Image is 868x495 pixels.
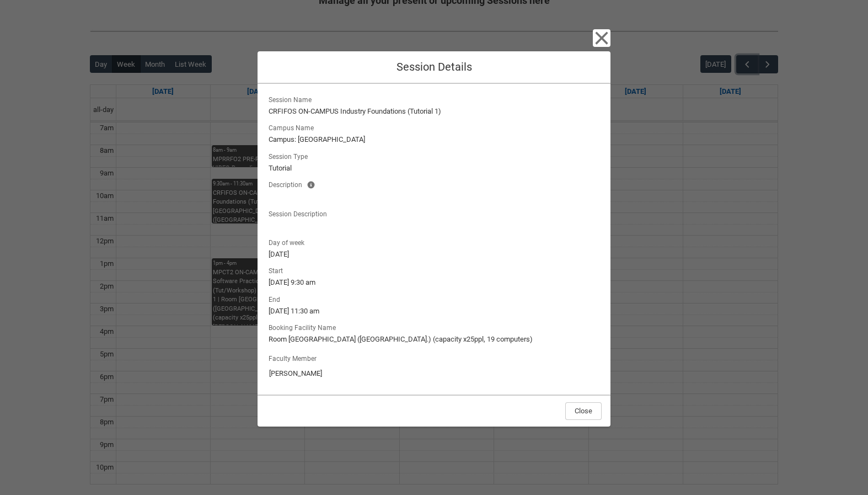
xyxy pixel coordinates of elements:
button: Close [565,402,602,420]
lightning-formatted-text: CRFIFOS ON-CAMPUS Industry Foundations (Tutorial 1) [269,106,599,117]
span: Day of week [269,236,309,248]
lightning-formatted-text: Campus: [GEOGRAPHIC_DATA] [269,134,599,145]
label: Faculty Member [269,352,321,364]
span: Session Description [269,207,331,219]
span: Session Type [269,150,312,162]
button: Close [593,29,610,47]
span: Start [269,264,287,276]
lightning-formatted-text: Room [GEOGRAPHIC_DATA] ([GEOGRAPHIC_DATA].) (capacity x25ppl, 19 computers) [269,334,599,345]
lightning-formatted-text: Tutorial [269,163,599,174]
lightning-formatted-text: [DATE] [269,249,599,260]
lightning-formatted-text: [DATE] 11:30 am [269,306,599,317]
span: End [269,292,285,305]
span: Session Name [269,93,316,105]
span: Description [269,178,307,190]
lightning-formatted-text: [DATE] 9:30 am [269,277,599,288]
span: Session Details [397,60,472,73]
span: Campus Name [269,121,318,133]
span: Booking Facility Name [269,321,340,333]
